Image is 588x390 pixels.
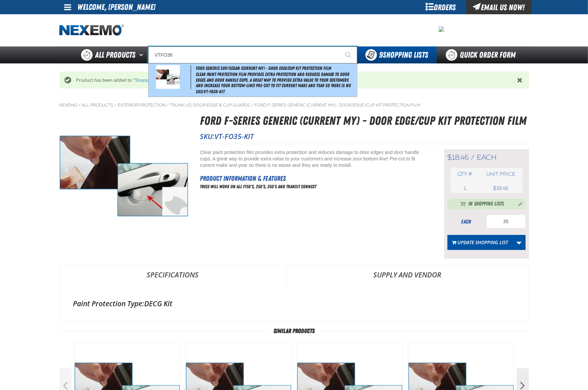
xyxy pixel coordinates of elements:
[196,89,225,94] span: SKU:VT-FO36-KIT
[137,46,148,63] button: Open All Products pages
[379,50,383,60] strong: 9
[448,218,485,226] div: each
[516,75,526,85] button: Close the Notification
[59,24,124,36] img: Nexemo logo
[487,215,526,228] input: Product Quantity
[513,235,526,250] a: More Actions
[451,168,479,180] th: Qty #
[357,46,437,63] button: You have 9 Shopping Lists. Open to view details
[200,173,427,183] h2: Product Information & Features
[82,102,114,108] a: All Products
[115,102,117,108] span: /
[196,65,331,71] span: Ford Generic SUV/Sedan (Current MY) - Door Edge/Cup Kit Protection Film
[79,102,81,108] span: /
[200,112,529,130] h1: Ford F-Series Generic (Current MY) - Door Edge/Cup Kit Protection Film
[479,183,522,193] td: $18.46
[196,72,356,89] span: Clear paint protection film provides extra protection and reduces damage to door edges and door h...
[59,24,124,36] a: Home
[60,265,286,285] a: Specifications
[148,46,357,63] input: Search
[170,102,250,108] a: Trunk Lid, Door Edge & Cup Guards
[215,132,254,141] span: VT-FO35-KIT
[59,102,529,108] nav: Breadcrumbs
[468,200,504,208] span: In Shopping Lists
[251,102,254,108] span: /
[73,299,515,308] div: DECG Kit
[71,77,517,83] div: Product has been added to " "
[448,153,469,162] span: $18.46
[200,149,427,169] div: Clear paint protection film provides extra protection and reduces damage to door edges and door h...
[60,112,188,240] img: Ford F-Series Generic (Current MY) - Door Edge/Cup Kit Protection Film
[167,102,169,108] span: /
[513,199,524,208] button: Manage current product in the Shopping List
[439,26,444,32] img: 7bce61b1f6952093809123e55521d19d.jpeg
[200,132,529,141] p: SKU:
[477,153,497,162] span: each
[448,235,513,250] button: Update Shopping List
[95,49,136,61] span: All Products
[135,77,164,83] a: Shopping List
[437,46,529,63] a: Quick Order Form
[479,168,522,180] th: Unit price
[156,65,180,89] img: 5d362144119ea368424897-3m-door-edge-cup-guard-protection-film-kit_2_48.jpg
[464,185,466,191] span: 1
[73,299,145,308] label: Paint Protection Type:
[286,265,529,285] a: Supply and Vendor
[255,102,421,108] a: Ford F-Series Generic (Current MY) - Door Edge/Cup Kit Protection Film
[268,328,320,334] span: Similar Products
[200,183,427,190] div: These will work on all F150's, 250's, 350's and Transit Connect
[59,102,78,108] a: Nexemo
[340,46,357,63] button: Start Searching
[118,102,166,108] a: Exterior Protection
[379,50,429,60] span: Shopping Lists
[471,153,475,162] span: /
